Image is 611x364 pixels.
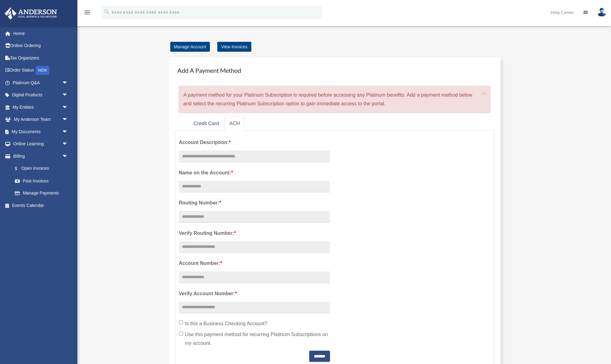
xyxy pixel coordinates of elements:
[179,330,330,348] label: Use this payment method for recurring Platinum Subscriptions on my account.
[179,138,330,147] label: Account Description:
[9,175,77,187] a: Past Invoices
[9,162,77,175] a: $Open Invoices
[170,42,210,52] a: Manage Account
[4,113,77,126] a: My Anderson Teamarrow_drop_down
[175,64,495,77] h4: Add A Payment Method
[4,27,77,40] a: Home
[62,113,74,126] span: arrow_drop_down
[179,259,330,268] label: Account Number:
[224,117,245,131] a: ACH
[217,42,251,52] a: View Invoices
[36,66,49,75] div: NEW
[84,9,91,16] i: menu
[4,150,77,162] a: Billingarrow_drop_down
[188,117,224,131] a: Credit Card
[179,289,330,298] label: Verify Account Number:
[179,321,183,325] input: Is this a Business Checking Account?
[4,101,77,113] a: My Entitiesarrow_drop_down
[179,199,330,207] label: Routing Number:
[4,138,77,150] a: Online Learningarrow_drop_down
[62,138,74,151] span: arrow_drop_down
[179,331,183,335] input: Use this payment method for recurring Platinum Subscriptions on my account.
[62,101,74,114] span: arrow_drop_down
[4,125,77,138] a: My Documentsarrow_drop_down
[62,150,74,163] span: arrow_drop_down
[84,11,91,16] a: menu
[482,90,486,97] span: ×
[4,89,77,101] a: Digital Productsarrow_drop_down
[4,64,77,77] a: Order StatusNEW
[179,169,330,177] label: Name on the Account:
[482,90,486,97] button: Close
[597,8,606,17] img: User Pic
[103,8,110,15] i: search
[4,199,77,212] a: Events Calendar
[3,7,59,20] img: Anderson Advisors Platinum Portal
[62,89,74,102] span: arrow_drop_down
[18,165,21,173] span: $
[62,125,74,138] span: arrow_drop_down
[4,40,77,52] a: Online Ordering
[179,229,330,238] label: Verify Routing Number:
[179,319,330,328] label: Is this a Business Checking Account?
[4,52,77,64] a: Tax Organizers
[9,187,74,200] a: Manage Payments
[62,77,74,89] span: arrow_drop_down
[179,86,491,113] div: A payment method for your Platinum Subscription is required before accessing any Platinum benefit...
[4,77,77,89] a: Platinum Q&Aarrow_drop_down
